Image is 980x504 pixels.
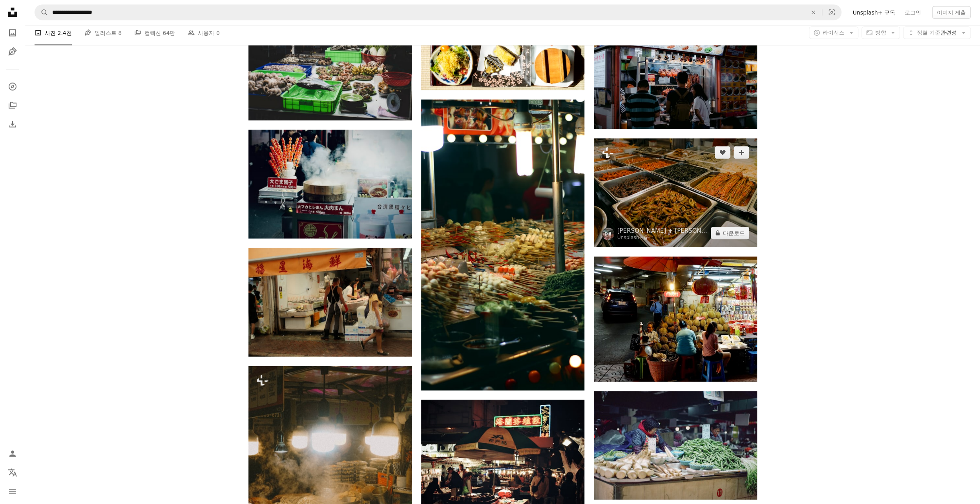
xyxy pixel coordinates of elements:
a: 과일 가판대에 둘러앉은 한 무리의 사람들 [594,316,757,323]
img: 테이블 위에있는 음식 쟁반 [594,139,757,247]
a: 홈 — Unsplash [5,5,20,22]
div: 용 [617,235,708,241]
a: 가게 앞에 서 있는 사람들 [594,71,757,78]
img: Colin + Meg의 프로필로 이동 [602,228,614,240]
a: 컬렉션 64만 [134,20,175,46]
a: 길거리 음식 포장 마차에 불이 켜지고 김이 모락모락 납니다. [248,485,412,492]
img: 과일 가판대에 둘러앉은 한 무리의 사람들 [594,257,757,382]
button: 언어 [5,465,20,480]
button: 이미지 제출 [932,6,971,19]
a: 시장에 진열된 다양한 생선, 과일, 채소 [248,62,412,69]
a: 빨간색과 흰색 라벨이 붙은 상자 [248,181,412,188]
button: 메뉴 [5,484,20,499]
a: 야채 시장에는 다양한 농산물이 진열되어 있습니다. [594,442,757,449]
img: 가게 앞에 서 있는 사람들 [594,20,757,129]
a: 컬렉션 [5,98,20,113]
img: 야채 시장에는 다양한 농산물이 진열되어 있습니다. [594,391,757,500]
button: 라이선스 [809,27,858,39]
a: 사진 [5,25,20,41]
button: 좋아요 [715,146,730,159]
span: 64만 [163,29,175,37]
button: 방향 [861,27,900,39]
a: 일러스트 8 [84,20,122,46]
button: Unsplash 검색 [35,5,48,20]
a: 한 남자가 수산시장에서 일하고 있습니다. [248,299,412,306]
span: 0 [216,29,220,37]
a: 다운로드 내역 [5,117,20,132]
span: 방향 [875,29,886,36]
span: 관련성 [917,29,957,37]
a: Unsplash+ 구독 [848,6,900,19]
a: 로그인 / 가입 [5,446,20,462]
button: 정렬 기준관련성 [903,27,971,39]
a: 테이블 위에있는 음식 쟁반 [594,189,757,196]
button: 삭제 [805,5,822,20]
form: 사이트 전체에서 이미지 찾기 [35,5,841,20]
a: [PERSON_NAME] + [PERSON_NAME] [617,227,708,235]
span: 8 [118,29,122,37]
button: 시각적 검색 [822,5,841,20]
img: 야간에 포장마차 근처에 서 있는 사람들 [421,100,584,391]
a: 야간에 포장마차 근처에 서 있는 사람들 [421,241,584,248]
a: 일러스트 [5,44,20,60]
a: 로그인 [900,6,926,19]
span: 라이선스 [823,29,845,36]
img: 빨간색과 흰색 라벨이 붙은 상자 [248,130,412,239]
img: 한 남자가 수산시장에서 일하고 있습니다. [248,248,412,357]
a: Unsplash+ [617,235,643,240]
a: 사용자 0 [188,20,219,46]
a: 탐색 [5,79,20,95]
button: 다운로드 [711,227,749,239]
span: 정렬 기준 [917,29,940,36]
img: 시장에 진열된 다양한 생선, 과일, 채소 [248,12,412,121]
button: 컬렉션에 추가 [734,146,749,159]
a: 밤에 시장 주변에 서있는 한 무리의 사람들 [421,451,584,458]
